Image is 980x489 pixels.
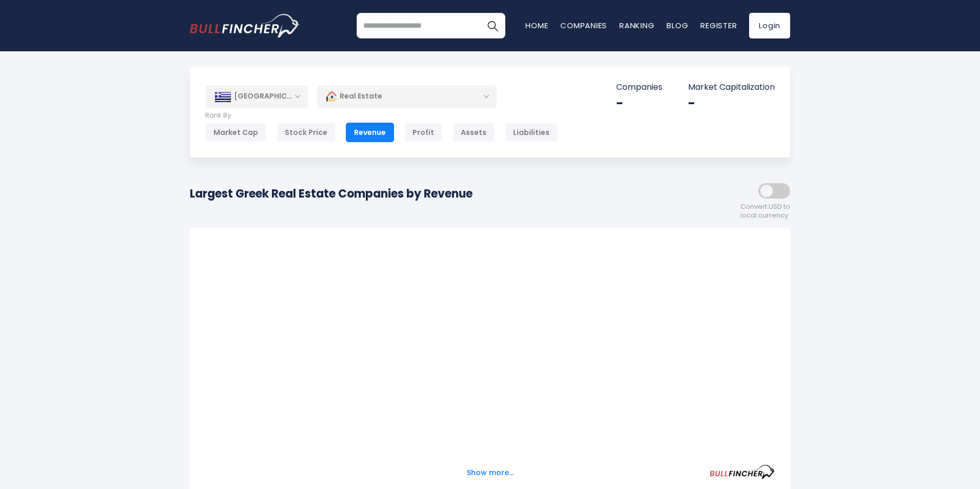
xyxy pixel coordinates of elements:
[461,464,520,481] button: Show more...
[205,123,266,142] div: Market Cap
[205,85,308,108] div: [GEOGRAPHIC_DATA]
[619,20,654,31] a: Ranking
[190,185,473,202] h1: Largest Greek Real Estate Companies by Revenue
[525,20,548,31] a: Home
[190,14,300,37] img: bullfincher logo
[277,123,336,142] div: Stock Price
[453,123,495,142] div: Assets
[480,13,505,38] button: Search
[616,82,662,93] p: Companies
[667,20,688,31] a: Blog
[688,82,775,93] p: Market Capitalization
[505,123,558,142] div: Liabilities
[560,20,607,31] a: Companies
[317,85,497,108] div: Real Estate
[700,20,737,31] a: Register
[404,123,442,142] div: Profit
[190,14,300,37] a: Go to homepage
[688,95,775,111] div: -
[205,111,558,120] p: Rank By
[346,123,394,142] div: Revenue
[749,13,790,38] a: Login
[740,203,790,220] span: Convert USD to local currency
[616,95,662,111] div: -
